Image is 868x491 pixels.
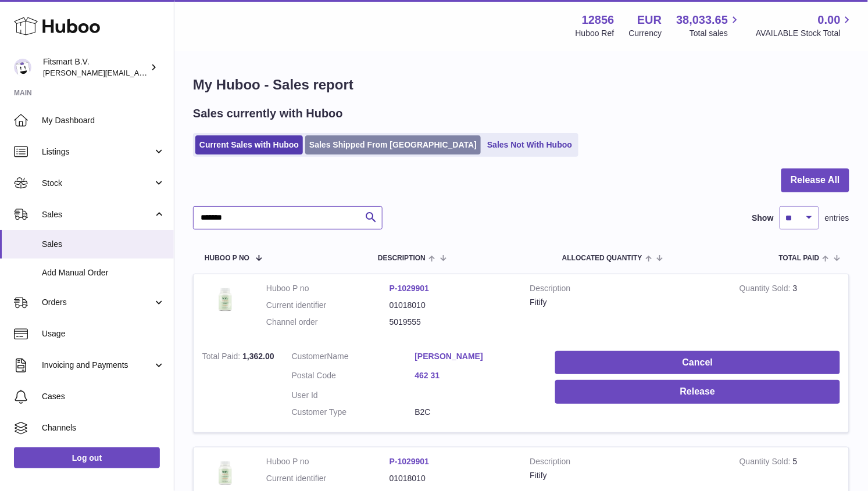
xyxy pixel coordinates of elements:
[781,169,849,192] button: Release All
[390,284,430,293] a: P-1029901
[756,28,854,39] span: AVAILABLE Stock Total
[202,283,249,316] img: 128561739542540.png
[195,135,303,155] a: Current Sales with Huboo
[825,213,849,224] span: entries
[676,12,728,28] span: 38,033.65
[818,12,841,28] span: 0.00
[292,407,415,418] dt: Customer Type
[193,106,343,121] h2: Sales currently with Huboo
[731,274,849,342] td: 3
[415,407,538,418] dd: B2C
[555,380,840,404] button: Release
[266,300,390,311] dt: Current identifier
[14,59,31,76] img: jonathan@leaderoo.com
[193,76,849,94] h1: My Huboo - Sales report
[415,351,538,362] a: [PERSON_NAME]
[756,12,854,39] a: 0.00 AVAILABLE Stock Total
[42,297,153,308] span: Orders
[390,457,430,466] a: P-1029901
[530,283,723,297] strong: Description
[676,12,741,39] a: 38,033.65 Total sales
[42,422,165,433] span: Channels
[42,360,153,371] span: Invoicing and Payments
[42,178,153,189] span: Stock
[42,146,153,157] span: Listings
[752,213,774,224] label: Show
[202,456,249,489] img: 128561739542540.png
[576,28,615,39] div: Huboo Ref
[42,391,165,402] span: Cases
[582,12,615,28] strong: 12856
[292,370,415,384] dt: Postal Code
[530,456,723,470] strong: Description
[530,470,723,481] div: Fitify
[202,352,242,364] strong: Total Paid
[555,351,840,375] button: Cancel
[690,28,741,39] span: Total sales
[266,473,390,484] dt: Current identifier
[483,135,576,155] a: Sales Not With Huboo
[415,370,538,381] a: 462 31
[779,255,820,262] span: Total paid
[205,255,249,262] span: Huboo P no
[740,284,793,296] strong: Quantity Sold
[266,456,390,467] dt: Huboo P no
[292,390,415,401] dt: User Id
[390,473,513,484] dd: 01018010
[629,28,662,39] div: Currency
[390,300,513,311] dd: 01018010
[390,317,513,328] dd: 5019555
[305,135,481,155] a: Sales Shipped From [GEOGRAPHIC_DATA]
[42,209,153,220] span: Sales
[292,352,327,361] span: Customer
[14,447,160,468] a: Log out
[292,351,415,365] dt: Name
[637,12,662,28] strong: EUR
[43,56,148,78] div: Fitsmart B.V.
[266,317,390,328] dt: Channel order
[562,255,642,262] span: ALLOCATED Quantity
[42,267,165,278] span: Add Manual Order
[530,297,723,308] div: Fitify
[43,68,233,77] span: [PERSON_NAME][EMAIL_ADDRESS][DOMAIN_NAME]
[42,115,165,126] span: My Dashboard
[242,352,274,361] span: 1,362.00
[42,239,165,250] span: Sales
[740,457,793,469] strong: Quantity Sold
[378,255,426,262] span: Description
[266,283,390,294] dt: Huboo P no
[42,328,165,339] span: Usage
